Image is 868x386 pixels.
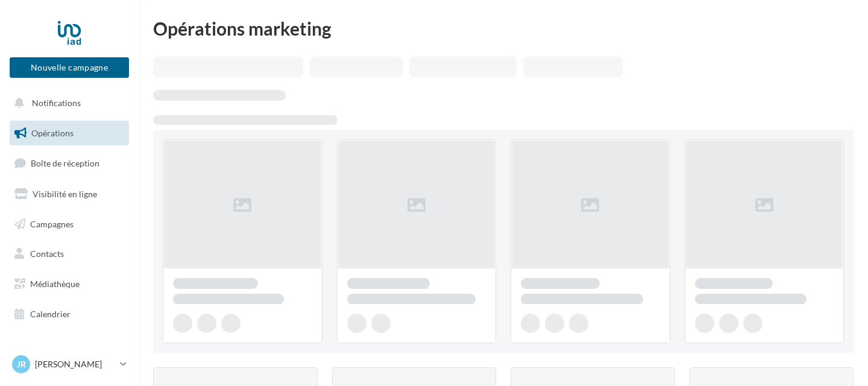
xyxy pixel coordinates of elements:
span: Notifications [32,98,81,108]
span: Contacts [30,248,64,259]
a: Campagnes [7,212,131,237]
span: Opérations [31,128,74,138]
span: Médiathèque [30,279,80,289]
a: Contacts [7,241,131,267]
span: Campagnes [30,218,74,229]
span: Visibilité en ligne [33,189,97,199]
a: Opérations [7,121,131,146]
a: Jr [PERSON_NAME] [10,353,129,376]
a: Visibilité en ligne [7,182,131,207]
button: Nouvelle campagne [10,57,129,78]
button: Notifications [7,90,127,116]
span: Jr [17,358,26,370]
a: Boîte de réception [7,150,131,176]
span: Calendrier [30,309,71,319]
p: [PERSON_NAME] [35,358,115,370]
a: Calendrier [7,302,131,327]
div: Opérations marketing [153,19,854,37]
span: Boîte de réception [31,158,99,168]
a: Médiathèque [7,271,131,297]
